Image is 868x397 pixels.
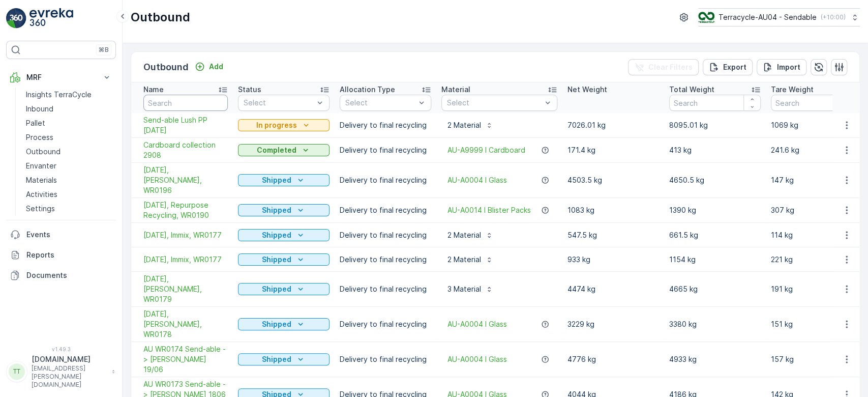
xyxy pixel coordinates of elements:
[771,84,814,95] p: Tare Weight
[26,147,61,157] p: Outbound
[335,307,436,342] td: Delivery to final recycling
[262,284,291,294] p: Shipped
[771,254,862,265] p: 221 kg
[143,95,228,111] input: Search
[143,115,228,135] span: Send-able Lush PP [DATE]
[26,189,57,200] p: Activities
[6,8,26,29] img: logo
[238,174,330,186] button: Shipped
[143,309,228,339] a: 24/06/2025, Alex Fraser, WR0178
[143,309,228,339] span: [DATE], [PERSON_NAME], WR0178
[238,353,330,365] button: Shipped
[771,354,862,364] p: 157 kg
[26,118,45,128] p: Pallet
[143,60,189,74] p: Outbound
[771,95,862,111] input: Search
[262,230,291,240] p: Shipped
[335,113,436,138] td: Delivery to final recycling
[22,173,116,187] a: Materials
[447,98,542,108] p: Select
[191,61,227,73] button: Add
[238,283,330,295] button: Shipped
[669,205,761,215] p: 1390 kg
[567,205,659,215] p: 1083 kg
[567,354,659,364] p: 4776 kg
[771,205,862,215] p: 307 kg
[22,202,116,216] a: Settings
[6,346,116,352] span: v 1.49.3
[32,354,107,364] p: [DOMAIN_NAME]
[821,13,846,21] p: ( +10:00 )
[143,254,228,265] a: 03/07/2025, Immix, WR0177
[6,354,116,389] button: TT[DOMAIN_NAME][EMAIL_ADDRESS][PERSON_NAME][DOMAIN_NAME]
[238,253,330,266] button: Shipped
[143,165,228,195] a: 20/08/2025, Alex Fraser, WR0196
[257,145,296,155] p: Completed
[669,145,761,155] p: 413 kg
[26,161,56,171] p: Envanter
[698,12,714,23] img: terracycle_logo.png
[143,230,228,240] a: 09/07/2025, Immix, WR0177
[238,119,330,131] button: In progress
[6,67,116,88] button: MRF
[238,84,261,95] p: Status
[335,247,436,272] td: Delivery to final recycling
[447,205,531,215] a: AU-A0014 I Blister Packs
[447,120,481,130] p: 2 Material
[29,8,73,29] img: logo_light-DOdMpM7g.png
[669,354,761,364] p: 4933 kg
[9,363,25,380] div: TT
[143,115,228,135] a: Send-able Lush PP 3.9.2025
[26,104,53,114] p: Inbound
[131,9,190,25] p: Outbound
[447,319,507,329] a: AU-A0004 I Glass
[669,319,761,329] p: 3380 kg
[238,229,330,241] button: Shipped
[335,342,436,377] td: Delivery to final recycling
[441,227,499,243] button: 2 Material
[669,230,761,240] p: 661.5 kg
[335,223,436,247] td: Delivery to final recycling
[143,140,228,160] a: Cardboard collection 2908
[26,270,112,280] p: Documents
[771,145,862,155] p: 241.6 kg
[143,200,228,220] span: [DATE], Repurpose Recycling, WR0190
[447,145,525,155] a: AU-A9999 I Cardboard
[262,205,291,215] p: Shipped
[26,132,53,143] p: Process
[238,144,330,156] button: Completed
[447,354,507,364] a: AU-A0004 I Glass
[26,90,92,100] p: Insights TerraCycle
[441,84,470,95] p: Material
[669,254,761,265] p: 1154 kg
[22,102,116,116] a: Inbound
[441,281,499,297] button: 3 Material
[26,72,96,82] p: MRF
[628,59,699,75] button: Clear Filters
[335,198,436,223] td: Delivery to final recycling
[447,254,481,265] p: 2 Material
[771,284,862,294] p: 191 kg
[26,250,112,260] p: Reports
[771,319,862,329] p: 151 kg
[6,224,116,245] a: Events
[143,344,228,375] span: AU WR0174 Send-able -> [PERSON_NAME] 19/06
[262,354,291,364] p: Shipped
[32,364,107,389] p: [EMAIL_ADDRESS][PERSON_NAME][DOMAIN_NAME]
[26,204,55,214] p: Settings
[22,88,116,102] a: Insights TerraCycle
[335,138,436,163] td: Delivery to final recycling
[441,117,499,133] button: 2 Material
[262,175,291,185] p: Shipped
[345,98,415,108] p: Select
[340,84,395,95] p: Allocation Type
[22,130,116,145] a: Process
[143,165,228,195] span: [DATE], [PERSON_NAME], WR0196
[567,319,659,329] p: 3229 kg
[143,344,228,375] a: AU WR0174 Send-able -> Alex Fraser 19/06
[143,230,228,240] span: [DATE], Immix, WR0177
